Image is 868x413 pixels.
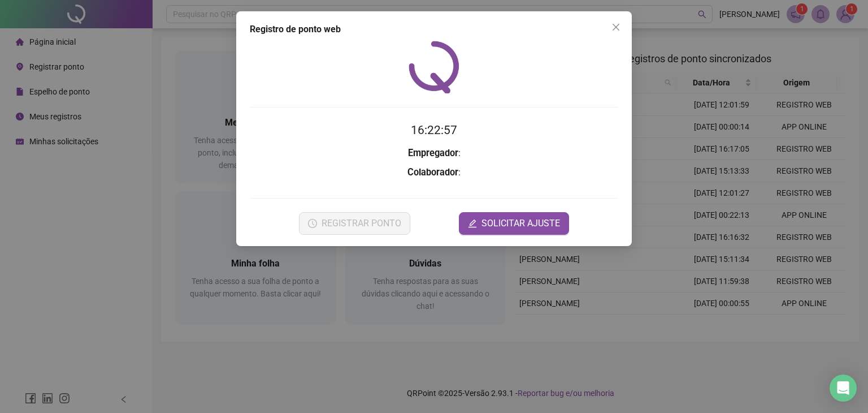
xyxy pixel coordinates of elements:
[299,212,410,235] button: REGISTRAR PONTO
[250,165,618,180] h3: :
[407,167,458,178] strong: Colaborador
[250,23,618,36] div: Registro de ponto web
[408,148,458,158] strong: Empregador
[607,18,625,36] button: Close
[459,212,569,235] button: editSOLICITAR AJUSTE
[481,217,560,230] span: SOLICITAR AJUSTE
[830,375,857,402] div: Open Intercom Messenger
[250,146,618,161] h3: :
[411,123,457,137] time: 16:22:57
[468,219,477,228] span: edit
[611,23,620,32] span: close
[409,41,459,93] img: QRPoint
